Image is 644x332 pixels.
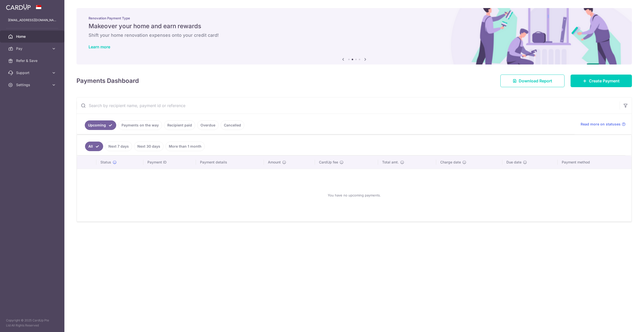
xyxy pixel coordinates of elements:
span: Download Report [519,78,552,84]
h5: Makeover your home and earn rewards [89,22,620,30]
a: Overdue [197,120,219,130]
a: Download Report [500,75,565,87]
span: CardUp fee [319,160,338,165]
span: Settings [16,82,49,87]
a: Next 7 days [105,142,132,151]
span: Amount [268,160,281,165]
span: Read more on statuses [581,122,621,127]
span: Refer & Save [16,58,49,63]
a: More than 1 month [166,142,205,151]
a: Read more on statuses [581,122,626,127]
img: CardUp [6,4,31,10]
span: Support [16,70,49,75]
span: Home [16,34,49,39]
a: Learn more [89,44,110,49]
th: Payment method [558,156,631,169]
h4: Payments Dashboard [76,76,139,85]
a: Payments on the way [118,120,162,130]
span: Status [100,160,111,165]
iframe: Opens a widget where you can find more information [612,317,639,329]
th: Payment ID [143,156,196,169]
a: Upcoming [85,120,116,130]
p: [EMAIL_ADDRESS][DOMAIN_NAME] [8,18,56,23]
span: Charge date [440,160,461,165]
p: Renovation Payment Type [89,16,620,20]
span: Pay [16,46,49,51]
a: Create Payment [571,75,632,87]
input: Search by recipient name, payment id or reference [77,97,620,114]
a: Cancelled [221,120,244,130]
div: You have no upcoming payments. [83,173,625,217]
img: Renovation banner [76,8,632,64]
span: Total amt. [382,160,399,165]
span: Create Payment [589,78,620,84]
th: Payment details [196,156,264,169]
a: All [85,142,103,151]
a: Recipient paid [164,120,195,130]
a: Next 30 days [134,142,164,151]
span: Due date [506,160,521,165]
h6: Shift your home renovation expenses onto your credit card! [89,32,620,38]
